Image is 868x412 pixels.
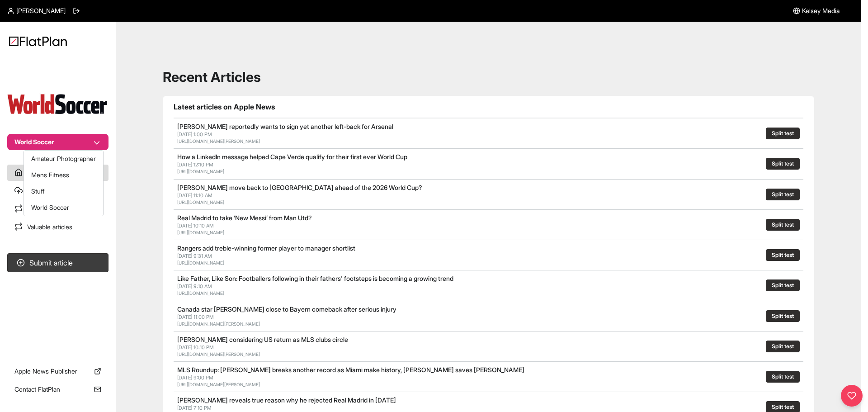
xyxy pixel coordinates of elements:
button: World Soccer [24,199,103,216]
div: World Soccer [24,150,104,216]
button: Amateur Photographer [24,151,103,167]
button: Mens Fitness [24,167,103,183]
button: Stuff [24,183,103,199]
button: World Soccer [7,134,108,150]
